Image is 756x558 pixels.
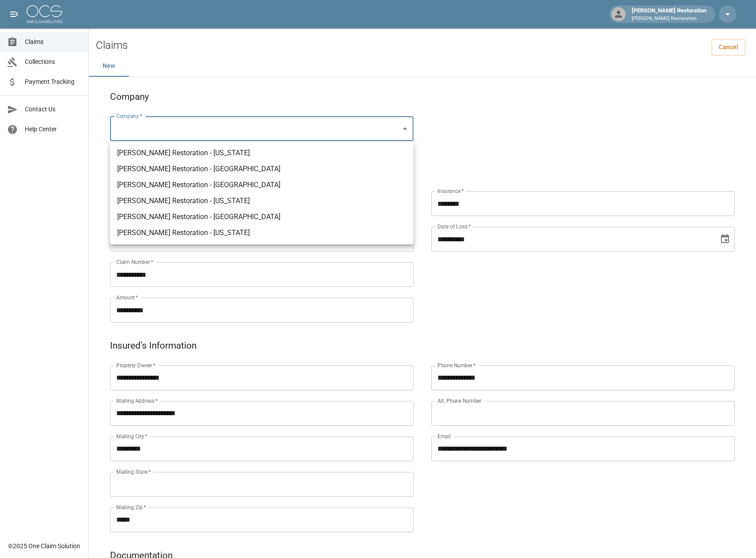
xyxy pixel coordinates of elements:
[110,145,413,161] li: [PERSON_NAME] Restoration - [US_STATE]
[110,225,413,241] li: [PERSON_NAME] Restoration - [US_STATE]
[110,177,413,193] li: [PERSON_NAME] Restoration - [GEOGRAPHIC_DATA]
[110,193,413,209] li: [PERSON_NAME] Restoration - [US_STATE]
[110,209,413,225] li: [PERSON_NAME] Restoration - [GEOGRAPHIC_DATA]
[110,161,413,177] li: [PERSON_NAME] Restoration - [GEOGRAPHIC_DATA]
